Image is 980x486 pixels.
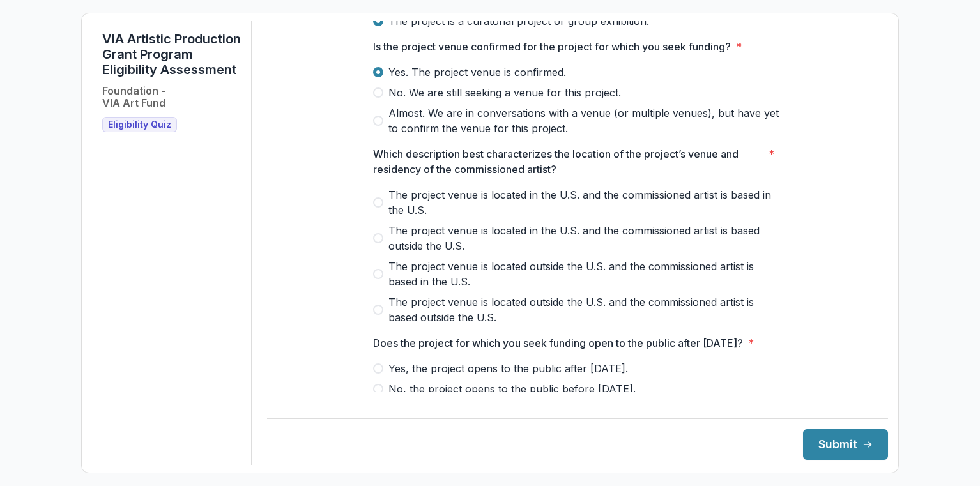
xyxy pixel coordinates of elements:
[373,146,763,177] p: Which description best characterizes the location of the project’s venue and residency of the com...
[388,105,782,136] span: Almost. We are in conversations with a venue (or multiple venues), but have yet to confirm the ve...
[388,65,566,80] span: Yes. The project venue is confirmed.
[388,381,636,397] span: No, the project opens to the public before [DATE].
[108,119,171,130] span: Eligibility Quiz
[388,361,628,376] span: Yes, the project opens to the public after [DATE].
[388,223,782,254] span: The project venue is located in the U.S. and the commissioned artist is based outside the U.S.
[388,259,782,289] span: The project venue is located outside the U.S. and the commissioned artist is based in the U.S.
[102,31,241,77] h1: VIA Artistic Production Grant Program Eligibility Assessment
[388,187,782,218] span: The project venue is located in the U.S. and the commissioned artist is based in the U.S.
[803,429,888,460] button: Submit
[373,39,731,54] p: Is the project venue confirmed for the project for which you seek funding?
[388,85,621,100] span: No. We are still seeking a venue for this project.
[388,294,782,325] span: The project venue is located outside the U.S. and the commissioned artist is based outside the U.S.
[388,13,649,29] span: The project is a curatorial project or group exhibition.
[102,85,165,109] h2: Foundation - VIA Art Fund
[373,335,743,351] p: Does the project for which you seek funding open to the public after [DATE]?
